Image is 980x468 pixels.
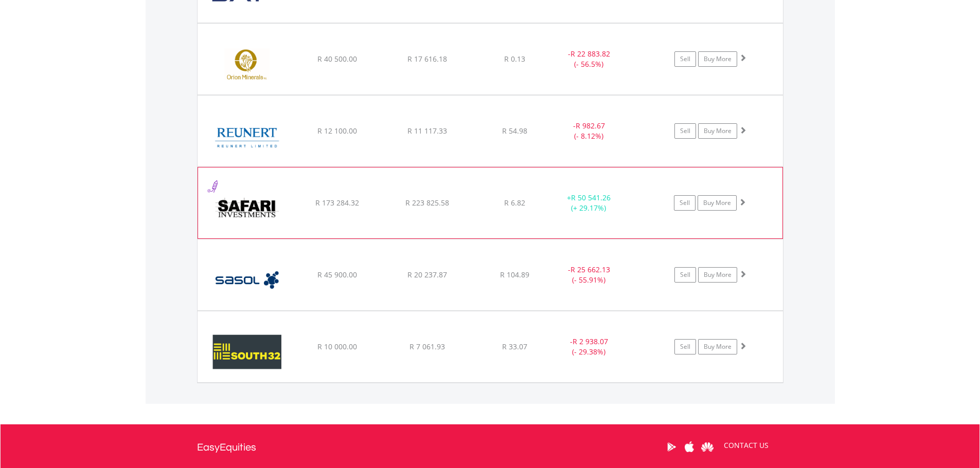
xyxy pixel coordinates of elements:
a: Apple [681,431,699,463]
span: R 40 500.00 [317,54,357,64]
span: R 50 541.26 [571,193,611,202]
a: CONTACT US [717,431,776,460]
img: EQU.ZA.S32.png [203,324,291,380]
img: EQU.ZA.SOL.png [203,252,291,308]
span: R 0.13 [504,54,525,64]
a: Google Play [663,431,681,463]
a: Buy More [698,123,737,139]
img: EQU.ZA.RLO.png [203,108,291,164]
a: Buy More [698,267,737,283]
span: R 33.07 [502,342,527,351]
span: R 17 616.18 [407,54,447,64]
span: R 22 883.82 [571,49,610,59]
div: - (- 56.5%) [550,49,628,69]
div: + (+ 29.17%) [550,193,627,213]
span: R 982.67 [576,121,605,130]
a: Buy More [698,339,737,354]
div: - (- 29.38%) [550,336,628,357]
span: R 173 284.32 [315,198,359,208]
span: R 10 000.00 [317,342,357,351]
span: R 11 117.33 [407,126,447,136]
span: R 6.82 [504,198,525,208]
span: R 7 061.93 [409,342,445,351]
span: R 223 825.58 [405,198,449,208]
a: Sell [674,123,696,139]
span: R 45 900.00 [317,270,357,279]
img: EQU.ZA.ORN.png [203,36,291,92]
span: R 25 662.13 [571,265,610,274]
span: R 20 237.87 [407,270,447,279]
span: R 54.98 [502,126,527,136]
span: R 104.89 [500,270,529,279]
div: - (- 8.12%) [550,121,628,141]
a: Huawei [699,431,717,463]
span: R 2 938.07 [573,336,608,346]
a: Buy More [698,51,737,67]
a: Sell [674,51,696,67]
img: EQU.ZA.SAR.png [203,180,292,236]
a: Sell [674,267,696,283]
a: Sell [674,339,696,354]
div: - (- 55.91%) [550,265,628,285]
a: Buy More [698,195,737,211]
a: Sell [674,195,696,211]
span: R 12 100.00 [317,126,357,136]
